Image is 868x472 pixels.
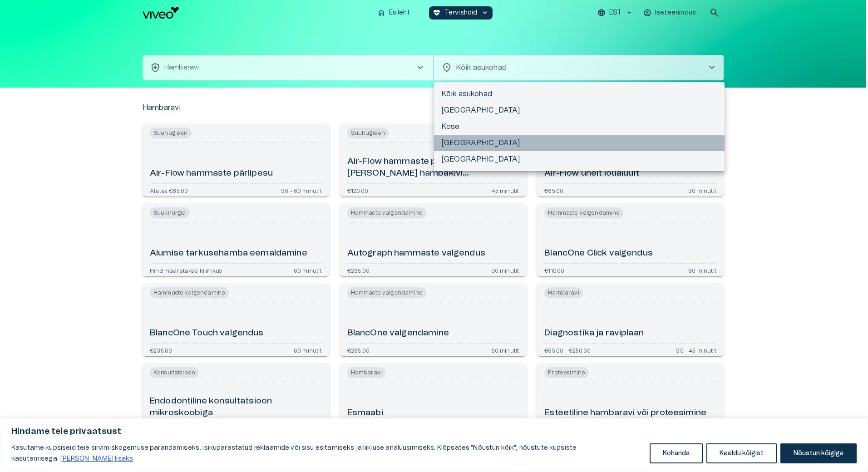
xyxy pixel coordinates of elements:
p: Hindame teie privaatsust [11,426,857,437]
button: Nõustun kõigiga [780,443,857,463]
span: Help [46,7,60,15]
li: Kose [434,118,725,135]
li: [GEOGRAPHIC_DATA] [434,151,725,167]
p: Kasutame küpsiseid teie sirvimiskogemuse parandamiseks, isikupärastatud reklaamide või sisu esita... [11,442,643,464]
li: Kõik asukohad [434,86,725,102]
button: Kohanda [650,443,703,463]
a: Loe lisaks [60,455,133,462]
li: [GEOGRAPHIC_DATA] [434,102,725,118]
button: Keeldu kõigist [706,443,777,463]
li: [GEOGRAPHIC_DATA] [434,135,725,151]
